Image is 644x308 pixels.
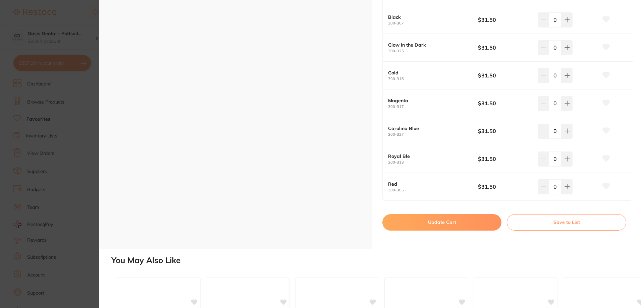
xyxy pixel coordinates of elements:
[478,100,532,107] b: $31.50
[382,214,501,230] button: Update Cart
[478,72,532,79] b: $31.50
[111,256,641,265] h2: You May Also Like
[388,77,478,81] small: 300-316
[388,14,469,20] b: Black
[388,153,469,159] b: Royal Ble
[478,16,532,23] b: $31.50
[388,105,478,109] small: 300-317
[388,42,469,48] b: Glow in the Dark
[478,127,532,135] b: $31.50
[388,181,469,187] b: Red
[388,188,478,192] small: 300-305
[388,160,478,165] small: 300-313
[388,49,478,53] small: 300-325
[388,98,469,103] b: Magenta
[388,21,478,25] small: 300-307
[388,126,469,131] b: Carolina Blue
[478,44,532,51] b: $31.50
[478,183,532,190] b: $31.50
[478,155,532,163] b: $31.50
[388,70,469,75] b: Gold
[507,214,626,230] button: Save to List
[388,132,478,137] small: 300-327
